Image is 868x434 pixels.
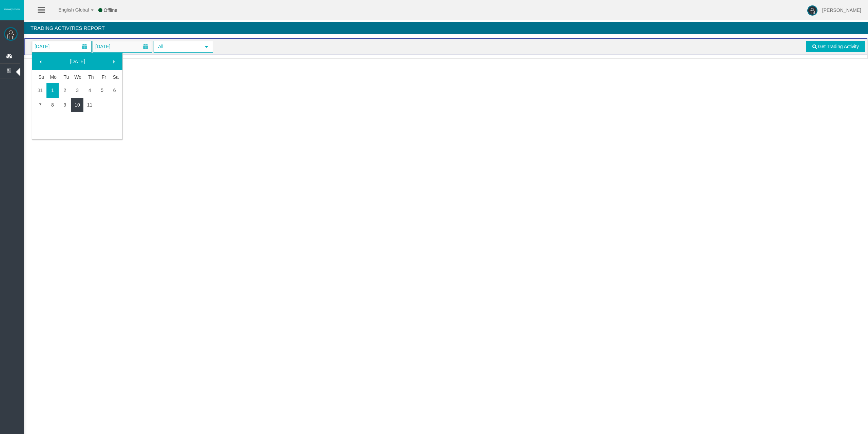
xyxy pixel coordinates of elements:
span: English Global [50,7,89,13]
a: 4 [83,84,96,96]
span: Get Trading Activity [818,44,859,49]
a: 9 [59,99,71,111]
img: logo.svg [3,8,20,11]
a: 8 [46,99,59,111]
span: [PERSON_NAME] [822,7,861,13]
span: select [204,44,209,50]
th: Friday [96,71,108,83]
a: 3 [71,84,84,96]
span: [DATE] [93,42,112,51]
a: 31 [34,84,46,96]
th: Thursday [83,71,96,83]
img: user-image [807,5,817,16]
span: Offline [104,7,117,13]
td: Current focused date is Monday, September 01, 2025 [46,83,59,98]
span: All [154,41,200,52]
th: Saturday [108,71,121,83]
th: Sunday [34,71,46,83]
a: 2 [59,84,71,96]
a: 10 [71,99,84,111]
th: Monday [46,71,59,83]
span: [DATE] [33,42,52,51]
a: 7 [34,99,46,111]
a: [DATE] [48,55,107,68]
a: 6 [108,84,121,96]
h4: Trading Activities Report [24,22,868,34]
th: Tuesday [59,71,71,83]
a: 1 [46,84,59,96]
a: 11 [83,99,96,111]
a: 5 [96,84,108,96]
th: Wednesday [71,71,84,83]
